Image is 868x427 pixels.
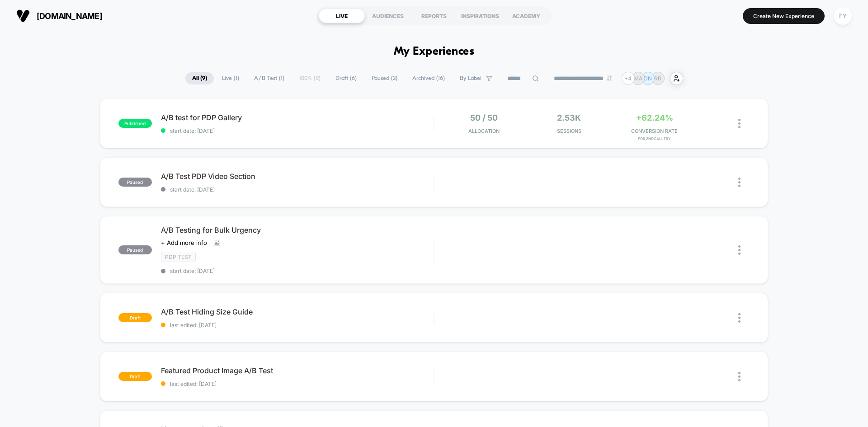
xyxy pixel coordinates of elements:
span: published [118,119,152,128]
div: ACADEMY [503,9,549,23]
img: close [738,372,741,381]
span: [DOMAIN_NAME] [37,11,102,21]
span: PDP Test [161,252,196,262]
span: paused [118,245,152,254]
span: A/B Test PDP Video Section [161,172,434,181]
h1: My Experiences [394,45,475,58]
span: Archived ( 16 ) [406,72,452,84]
span: + Add more info [161,239,207,246]
img: end [607,75,612,81]
span: start date: [DATE] [161,267,434,274]
span: 2.53k [557,113,581,122]
div: FY [834,7,852,25]
p: DN [644,75,652,82]
span: Sessions [529,128,610,134]
span: By Label [460,75,481,82]
span: start date: [DATE] [161,127,434,134]
p: MA [634,75,642,82]
img: close [738,119,741,128]
img: close [738,245,741,255]
span: CONVERSION RATE [614,128,695,134]
span: Paused ( 2 ) [365,72,404,84]
div: AUDIENCES [365,9,411,23]
span: All ( 9 ) [185,72,214,84]
span: 50 / 50 [470,113,498,122]
span: A/B test for PDP Gallery [161,113,434,122]
span: last edited: [DATE] [161,322,434,328]
div: INSPIRATIONS [457,9,503,23]
button: [DOMAIN_NAME] [14,9,105,23]
button: FY [831,7,854,25]
span: draft [118,372,152,381]
span: last edited: [DATE] [161,380,434,387]
span: Live ( 1 ) [215,72,246,84]
span: for 2ndGallery [614,136,695,141]
span: A/B Test ( 1 ) [247,72,291,84]
span: A/B Testing for Bulk Urgency [161,225,434,235]
span: draft [118,313,152,322]
span: Featured Product Image A/B Test [161,366,434,375]
img: close [738,178,741,187]
p: RR [654,75,661,82]
span: start date: [DATE] [161,186,434,193]
div: REPORTS [411,9,457,23]
span: Allocation [468,128,500,134]
img: close [738,313,741,323]
img: Visually logo [16,9,30,23]
span: paused [118,178,152,187]
span: A/B Test Hiding Size Guide [161,307,434,316]
span: +62.24% [636,113,673,122]
span: Draft ( 6 ) [329,72,363,84]
button: Create New Experience [743,8,825,24]
div: + 4 [622,72,635,85]
div: LIVE [319,9,365,23]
